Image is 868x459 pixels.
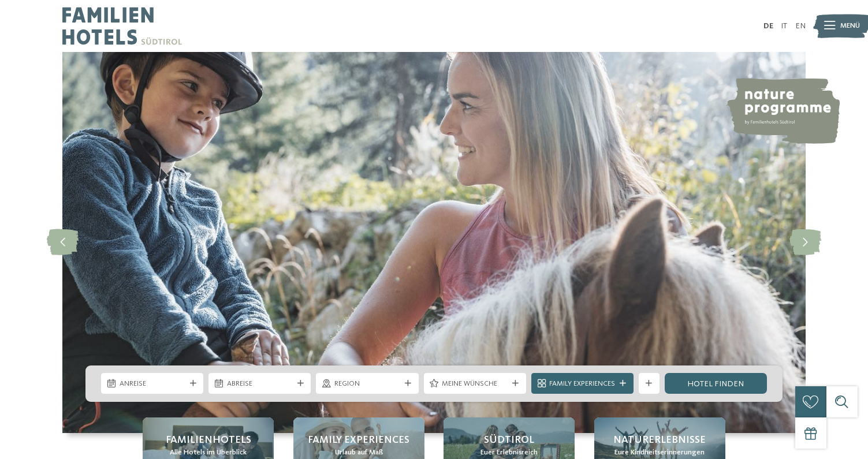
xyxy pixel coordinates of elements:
[308,433,409,447] span: Family Experiences
[781,22,787,30] a: IT
[442,379,508,389] span: Meine Wünsche
[795,22,806,30] a: EN
[335,447,383,458] span: Urlaub auf Maß
[480,447,538,458] span: Euer Erlebnisreich
[840,21,860,31] span: Menü
[166,433,251,447] span: Familienhotels
[665,373,767,394] a: Hotel finden
[120,379,185,389] span: Anreise
[549,379,615,389] span: Family Experiences
[334,379,400,389] span: Region
[227,379,293,389] span: Abreise
[484,433,534,447] span: Südtirol
[613,433,706,447] span: Naturerlebnisse
[763,22,773,30] a: DE
[62,52,806,433] img: Familienhotels Südtirol: The happy family places
[725,78,840,144] img: nature programme by Familienhotels Südtirol
[170,447,247,458] span: Alle Hotels im Überblick
[614,447,705,458] span: Eure Kindheitserinnerungen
